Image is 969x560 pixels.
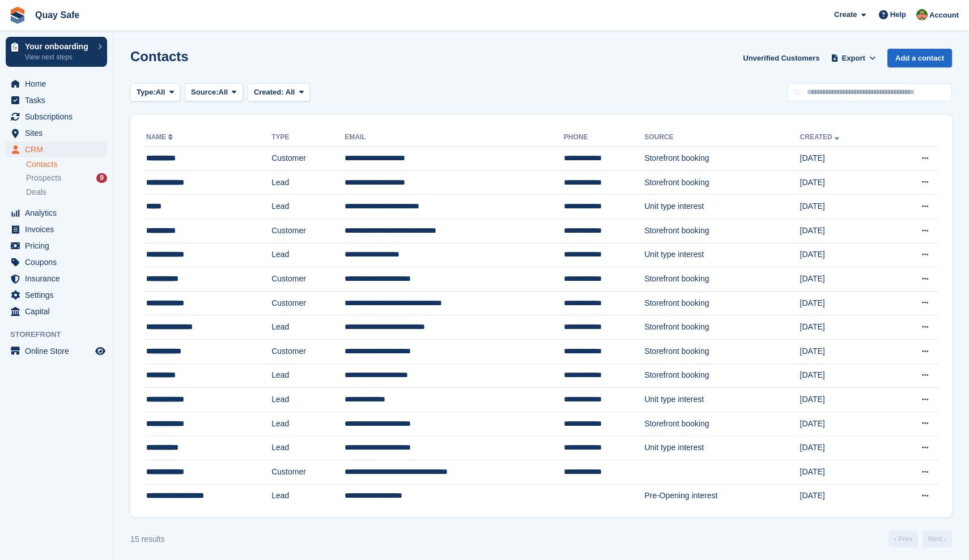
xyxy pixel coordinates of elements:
span: Storefront [10,329,113,340]
nav: Page [886,531,954,548]
td: Storefront booking [644,267,800,292]
span: Invoices [25,221,93,237]
img: stora-icon-8386f47178a22dfd0bd8f6a31ec36ba5ce8667c1dd55bd0f319d3a0aa187defe.svg [9,7,26,24]
span: Insurance [25,271,93,287]
a: Your onboarding View next steps [6,37,107,67]
span: Tasks [25,92,93,108]
span: Account [929,10,959,21]
td: Storefront booking [644,219,800,243]
th: Phone [564,129,644,147]
a: menu [6,343,107,359]
span: Deals [26,187,46,198]
td: Customer [271,339,345,364]
td: Storefront booking [644,147,800,171]
td: [DATE] [800,291,888,315]
th: Email [345,129,564,147]
a: Unverified Customers [738,49,824,67]
td: Lead [271,243,345,267]
span: Online Store [25,343,93,359]
td: Lead [271,315,345,340]
td: [DATE] [800,412,888,436]
span: Home [25,76,93,92]
th: Type [271,129,345,147]
td: [DATE] [800,170,888,195]
td: [DATE] [800,219,888,243]
a: menu [6,303,107,319]
p: View next steps [25,52,92,62]
td: Customer [271,219,345,243]
td: Storefront booking [644,315,800,340]
td: [DATE] [800,484,888,508]
a: Created [800,133,841,141]
td: Unit type interest [644,436,800,460]
span: All [156,87,165,98]
div: 9 [96,173,107,183]
a: menu [6,109,107,125]
a: menu [6,238,107,254]
span: Help [890,9,906,20]
td: Storefront booking [644,364,800,388]
span: Source: [191,87,218,98]
span: Subscriptions [25,109,93,125]
button: Source: All [185,83,243,102]
a: Previous [889,531,918,548]
td: Lead [271,484,345,508]
a: menu [6,271,107,287]
td: [DATE] [800,460,888,484]
a: menu [6,221,107,237]
td: [DATE] [800,147,888,171]
span: Coupons [25,254,93,270]
p: Your onboarding [25,42,92,50]
a: Contacts [26,159,107,170]
td: [DATE] [800,364,888,388]
td: Storefront booking [644,339,800,364]
td: Unit type interest [644,388,800,412]
span: Analytics [25,205,93,221]
td: [DATE] [800,195,888,219]
td: Lead [271,388,345,412]
a: menu [6,205,107,221]
td: Lead [271,170,345,195]
span: Capital [25,303,93,319]
td: Lead [271,195,345,219]
span: Create [834,9,857,20]
a: menu [6,287,107,303]
td: [DATE] [800,243,888,267]
a: menu [6,254,107,270]
button: Export [828,49,878,67]
span: Settings [25,287,93,303]
span: Sites [25,125,93,141]
td: Storefront booking [644,412,800,436]
td: Unit type interest [644,195,800,219]
a: menu [6,142,107,157]
h1: Contacts [130,49,189,64]
span: Type: [137,87,156,98]
a: Name [146,133,175,141]
span: Pricing [25,238,93,254]
td: [DATE] [800,388,888,412]
a: Quay Safe [31,6,84,24]
td: Storefront booking [644,170,800,195]
div: 15 results [130,533,165,545]
td: [DATE] [800,436,888,460]
span: Export [842,53,865,64]
td: Storefront booking [644,291,800,315]
td: [DATE] [800,315,888,340]
td: Customer [271,267,345,292]
td: Customer [271,147,345,171]
td: Lead [271,436,345,460]
a: Prospects 9 [26,172,107,184]
td: Customer [271,291,345,315]
img: Fiona Connor [916,9,928,20]
td: [DATE] [800,267,888,292]
span: All [219,87,228,98]
span: Created: [254,88,284,96]
a: Add a contact [887,49,952,67]
span: CRM [25,142,93,157]
td: Unit type interest [644,243,800,267]
td: Lead [271,364,345,388]
a: menu [6,92,107,108]
th: Source [644,129,800,147]
span: All [286,88,295,96]
a: menu [6,76,107,92]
